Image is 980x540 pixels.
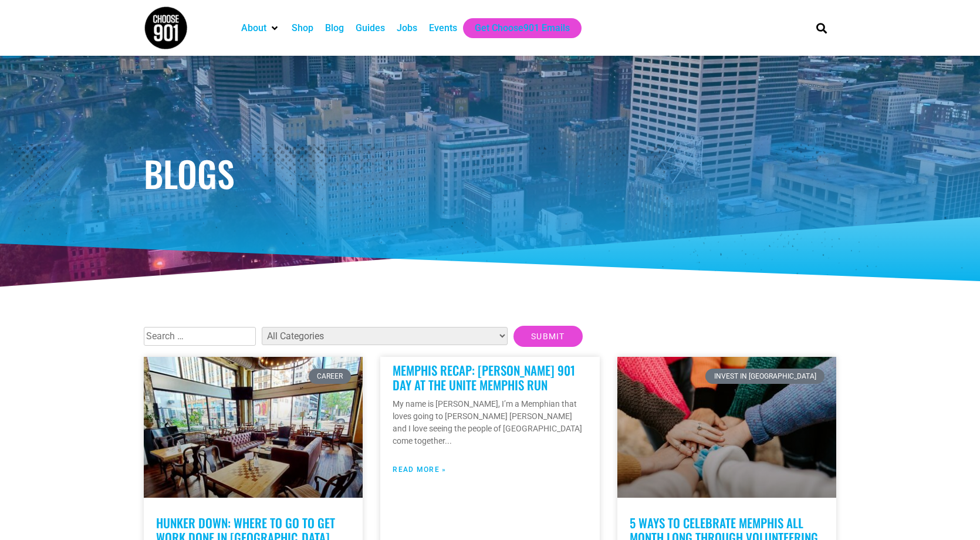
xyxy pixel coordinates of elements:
a: Blog [325,21,344,35]
div: Search [812,18,832,38]
a: About [241,21,266,35]
a: Read more about Memphis Recap: Kylen’s 901 Day At The Unite Memphis Run [393,464,446,475]
input: Search … [144,327,256,346]
div: Invest in [GEOGRAPHIC_DATA] [705,369,824,384]
a: A group of people in Memphis standing in a circle place their hands together in the center, celeb... [617,357,836,498]
a: Guides [356,21,385,35]
nav: Main nav [235,18,796,38]
p: My name is [PERSON_NAME], I’m a Memphian that loves going to [PERSON_NAME] [PERSON_NAME] and I lo... [393,398,587,447]
div: About [235,18,286,38]
a: Events [429,21,457,35]
a: Get Choose901 Emails [475,21,570,35]
h1: Blogs [144,156,836,191]
div: Career [309,369,352,384]
a: Shop [292,21,313,35]
input: Submit [513,326,583,347]
a: Memphis Recap: [PERSON_NAME] 901 Day At The Unite Memphis Run [393,361,575,394]
a: Jobs [397,21,417,35]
